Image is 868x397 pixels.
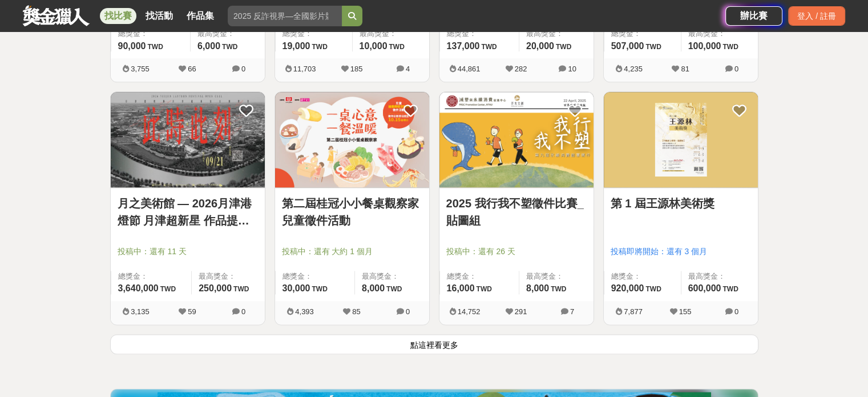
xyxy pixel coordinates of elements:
[611,246,751,258] span: 投稿即將開始：還有 3 個月
[447,271,512,282] span: 總獎金：
[362,271,422,282] span: 最高獎金：
[282,28,345,39] span: 總獎金：
[447,28,512,39] span: 總獎金：
[389,43,404,51] span: TWD
[275,92,429,188] a: Cover Image
[295,307,314,316] span: 4,393
[118,41,146,51] span: 90,000
[446,246,587,258] span: 投稿中：還有 26 天
[293,65,316,73] span: 11,703
[446,195,587,229] a: 2025 我行我不塑徵件比賽_貼圖組
[526,41,554,51] span: 20,000
[100,8,136,24] a: 找比賽
[725,6,782,26] a: 辦比賽
[182,8,219,24] a: 作品集
[624,307,643,316] span: 7,877
[199,271,257,282] span: 最高獎金：
[406,307,410,316] span: 0
[350,65,363,73] span: 185
[222,43,237,51] span: TWD
[275,92,429,187] img: Cover Image
[197,28,258,39] span: 最高獎金：
[447,283,475,293] span: 16,000
[118,246,258,258] span: 投稿中：還有 11 天
[131,65,150,73] span: 3,755
[360,41,387,51] span: 10,000
[611,271,674,282] span: 總獎金：
[679,307,692,316] span: 155
[458,65,481,73] span: 44,861
[551,285,566,293] span: TWD
[160,285,176,293] span: TWD
[312,43,327,51] span: TWD
[458,307,481,316] span: 14,752
[406,65,410,73] span: 4
[118,271,185,282] span: 總獎金：
[611,195,751,212] a: 第 1 屆王源林美術獎
[233,285,249,293] span: TWD
[688,283,721,293] span: 600,000
[241,307,245,316] span: 0
[439,92,594,188] a: Cover Image
[688,41,721,51] span: 100,000
[481,43,496,51] span: TWD
[447,41,480,51] span: 137,000
[604,92,758,188] a: Cover Image
[526,271,587,282] span: 最高獎金：
[131,307,150,316] span: 3,135
[515,65,527,73] span: 282
[556,43,571,51] span: TWD
[645,43,661,51] span: TWD
[788,6,845,26] div: 登入 / 註冊
[611,283,644,293] span: 920,000
[282,246,422,258] span: 投稿中：還有 大約 1 個月
[282,283,310,293] span: 30,000
[118,28,183,39] span: 總獎金：
[282,271,348,282] span: 總獎金：
[526,283,549,293] span: 8,000
[476,285,491,293] span: TWD
[312,285,327,293] span: TWD
[199,283,232,293] span: 250,000
[282,41,310,51] span: 19,000
[241,65,245,73] span: 0
[111,92,265,188] a: Cover Image
[439,92,594,187] img: Cover Image
[360,28,422,39] span: 最高獎金：
[688,271,751,282] span: 最高獎金：
[526,28,587,39] span: 最高獎金：
[688,28,751,39] span: 最高獎金：
[141,8,177,24] a: 找活動
[118,283,159,293] span: 3,640,000
[110,334,758,354] button: 點這裡看更多
[611,28,674,39] span: 總獎金：
[111,92,265,187] img: Cover Image
[645,285,661,293] span: TWD
[734,307,738,316] span: 0
[604,92,758,187] img: Cover Image
[352,307,360,316] span: 85
[147,43,163,51] span: TWD
[722,285,738,293] span: TWD
[568,65,576,73] span: 10
[188,65,196,73] span: 66
[611,41,644,51] span: 507,000
[734,65,738,73] span: 0
[282,195,422,229] a: 第二屆桂冠小小餐桌觀察家兒童徵件活動
[197,41,220,51] span: 6,000
[681,65,689,73] span: 81
[515,307,527,316] span: 291
[386,285,402,293] span: TWD
[118,195,258,229] a: 月之美術館 — 2026月津港燈節 月津超新星 作品提案徵選計畫 〈OPEN CALL〉
[188,307,196,316] span: 59
[228,6,342,26] input: 2025 反詐視界—全國影片競賽
[570,307,574,316] span: 7
[624,65,643,73] span: 4,235
[362,283,385,293] span: 8,000
[722,43,738,51] span: TWD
